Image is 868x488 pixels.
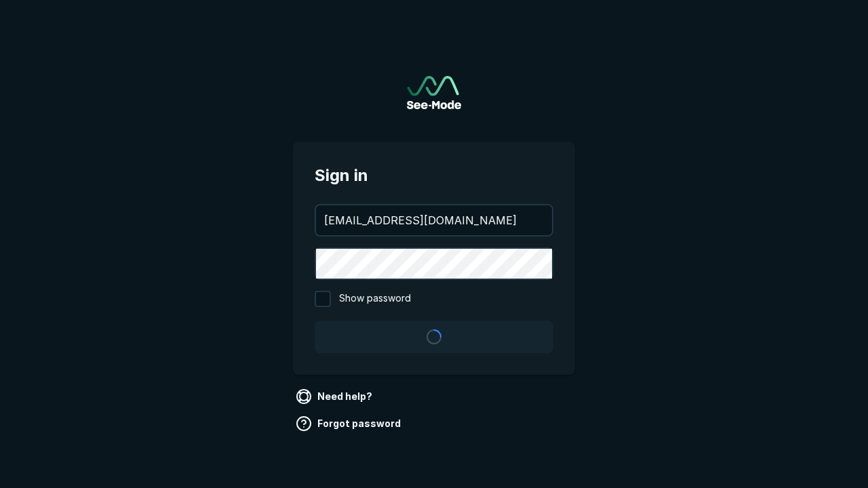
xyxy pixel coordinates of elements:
a: Need help? [293,386,378,407]
a: Forgot password [293,413,406,434]
input: your@email.com [316,205,552,235]
span: Show password [339,291,411,307]
span: Sign in [315,163,553,188]
a: Go to sign in [407,76,461,109]
img: See-Mode Logo [407,76,461,109]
